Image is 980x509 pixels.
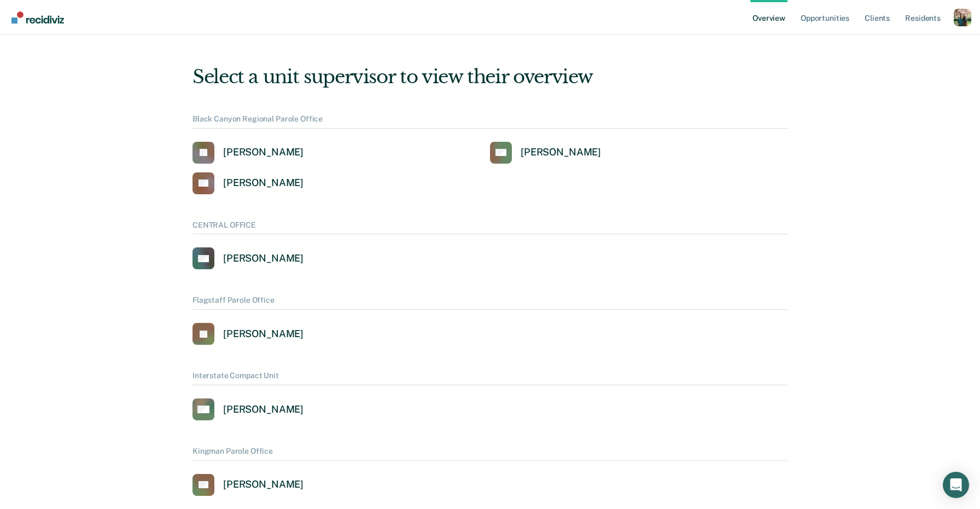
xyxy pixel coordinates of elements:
a: [PERSON_NAME] [192,247,304,269]
div: [PERSON_NAME] [223,177,304,189]
div: Select a unit supervisor to view their overview [192,66,787,88]
div: [PERSON_NAME] [223,328,304,340]
div: [PERSON_NAME] [223,252,304,265]
a: [PERSON_NAME] [192,172,304,194]
div: [PERSON_NAME] [223,403,304,416]
a: [PERSON_NAME] [192,474,304,496]
a: [PERSON_NAME] [192,142,304,164]
div: Kingman Parole Office [192,447,787,461]
a: [PERSON_NAME] [192,323,304,345]
div: [PERSON_NAME] [521,146,601,159]
div: [PERSON_NAME] [223,146,304,159]
div: [PERSON_NAME] [223,478,304,491]
div: Open Intercom Messenger [943,472,969,498]
a: [PERSON_NAME] [192,398,304,420]
div: Interstate Compact Unit [192,371,787,385]
a: [PERSON_NAME] [490,142,601,164]
div: Flagstaff Parole Office [192,296,787,310]
div: Black Canyon Regional Parole Office [192,114,787,129]
img: Recidiviz [11,11,64,24]
button: Profile dropdown button [954,9,971,26]
div: CENTRAL OFFICE [192,221,787,235]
